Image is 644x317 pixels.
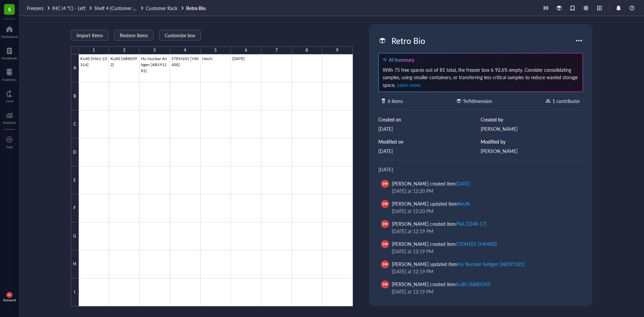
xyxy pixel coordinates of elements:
[1,35,18,39] div: Dashboard
[378,197,583,217] a: DW[PERSON_NAME] updated itemNeuN[DATE] at 12:20 PM
[94,5,185,11] a: Shelf 4 (Customer Antibodies)Customer Rack
[159,30,201,41] button: Customize box
[1,24,18,39] a: Dashboard
[378,278,583,298] a: DW[PERSON_NAME] created itemKu80 [AB80592][DATE] at 12:19 PM
[52,5,93,11] a: IHC (4 °C) - Left
[275,46,278,55] div: 7
[382,282,388,286] span: DW
[153,46,156,55] div: 3
[392,227,575,235] div: [DATE] at 12:19 PM
[93,46,95,55] div: 1
[456,281,490,287] div: Ku80 [AB80592]
[6,145,13,149] div: Add
[378,125,481,133] div: [DATE]
[3,110,16,124] a: Analytics
[3,298,16,302] div: Account
[378,237,583,258] a: DW[PERSON_NAME] created itemSTEM101 [Y40400][DATE] at 12:19 PM
[392,288,575,295] div: [DATE] at 12:19 PM
[8,5,11,13] span: S
[456,180,470,187] div: [DATE]
[146,5,177,11] span: Customer Rack
[2,67,17,82] a: Inventory
[378,258,583,278] a: DW[PERSON_NAME] updated itemHu Nuclear Antigen [AB191181][DATE] at 12:19 PM
[71,222,79,250] div: G
[71,166,79,194] div: E
[71,54,79,82] div: A
[382,222,388,226] span: DW
[481,147,583,155] div: [PERSON_NAME]
[392,280,490,288] div: [PERSON_NAME] created item
[383,66,579,89] div: With 75 free spaces out of 81 total, the freezer box is 92.6% empty. Consider consolidating sampl...
[378,217,583,237] a: DW[PERSON_NAME] created itemPSA [324R-17][DATE] at 12:19 PM
[378,166,583,173] div: [DATE]
[306,46,308,55] div: 8
[382,202,388,206] span: DW
[71,278,79,306] div: I
[389,56,414,63] div: AI Summary
[388,97,403,105] div: 6 items
[392,220,486,227] div: [PERSON_NAME] created item
[388,34,428,48] div: Retro Bio
[392,180,470,187] div: [PERSON_NAME] created item
[481,138,583,145] div: Modified by
[71,138,79,166] div: D
[481,125,583,133] div: [PERSON_NAME]
[456,220,486,227] div: PSA [324R-17]
[184,46,186,55] div: 4
[94,5,156,11] span: Shelf 4 (Customer Antibodies)
[3,120,16,124] div: Analytics
[6,99,13,103] div: Core
[71,250,79,278] div: H
[76,33,103,38] span: Import items
[120,33,148,38] span: Restore items
[245,46,247,55] div: 6
[6,88,13,103] a: Core
[382,242,388,246] span: DW
[392,248,575,255] div: [DATE] at 12:19 PM
[2,45,17,60] a: Notebook
[463,97,492,105] div: 9 x 9 dimension
[392,207,575,215] div: [DATE] at 12:20 PM
[392,187,575,195] div: [DATE] at 12:20 PM
[71,30,109,41] button: Import items
[382,262,388,266] span: DW
[378,177,583,197] a: DW[PERSON_NAME] created item[DATE][DATE] at 12:20 PM
[71,82,79,110] div: B
[336,46,338,55] div: 9
[27,5,44,11] span: Freezers
[456,241,497,247] div: STEM101 [Y40400]
[52,5,86,11] span: IHC (4 °C) - Left
[71,194,79,222] div: F
[392,200,470,207] div: [PERSON_NAME] updated item
[458,200,470,207] div: NeuN
[481,116,583,123] div: Created by
[71,110,79,138] div: C
[382,181,388,186] span: DW
[378,138,481,145] div: Modified on
[123,46,125,55] div: 2
[186,5,207,11] a: Retro Bio
[552,97,580,105] div: 1 contributor
[114,30,154,41] button: Restore items
[397,81,421,89] button: Learn more
[392,240,497,248] div: [PERSON_NAME] created item
[392,268,575,275] div: [DATE] at 12:19 PM
[165,33,195,38] span: Customize box
[2,77,17,82] div: Inventory
[8,294,11,296] span: DW
[458,261,525,267] div: Hu Nuclear Antigen [AB191181]
[397,82,421,88] span: Learn more
[214,46,217,55] div: 5
[378,116,481,123] div: Created on
[27,5,51,11] a: Freezers
[2,56,17,60] div: Notebook
[392,260,525,268] div: [PERSON_NAME] updated item
[378,147,481,155] div: [DATE]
